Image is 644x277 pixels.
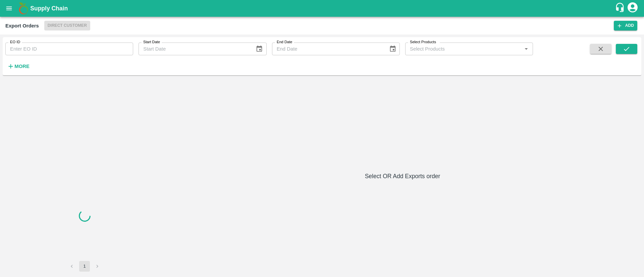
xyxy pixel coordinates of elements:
strong: More [14,64,30,69]
button: Choose date [386,43,399,55]
button: Open [522,45,531,53]
button: More [5,61,31,72]
div: account of current user [627,1,639,15]
label: Start Date [143,40,160,45]
div: Export Orders [5,21,39,30]
input: End Date [272,43,384,55]
button: open drawer [1,1,17,16]
button: page 1 [79,261,90,272]
input: Start Date [139,43,250,55]
input: Select Products [407,45,520,53]
b: Supply Chain [30,5,68,12]
label: Select Products [410,40,436,45]
input: Enter EO ID [5,43,133,55]
img: logo [17,2,30,15]
label: EO ID [10,40,20,45]
button: Add [614,21,637,30]
label: End Date [277,40,292,45]
nav: pagination navigation [65,261,104,272]
button: Choose date [253,43,266,55]
div: customer-support [615,2,627,14]
h6: Select OR Add Exports order [166,171,639,181]
a: Supply Chain [30,4,615,13]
